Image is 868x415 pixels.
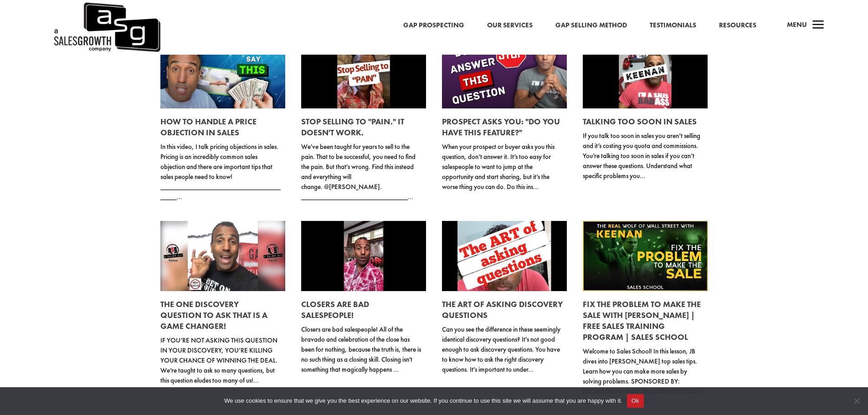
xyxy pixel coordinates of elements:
a: Our Services [487,20,533,31]
a: Gap Selling Method [555,20,627,31]
span: a [809,16,827,35]
span: No [852,396,861,405]
a: Gap Prospecting [403,20,464,31]
a: Testimonials [650,20,696,31]
span: Menu [787,20,807,29]
span: We use cookies to ensure that we give you the best experience on our website. If you continue to ... [224,396,622,405]
a: Resources [719,20,756,31]
button: Ok [627,394,644,408]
